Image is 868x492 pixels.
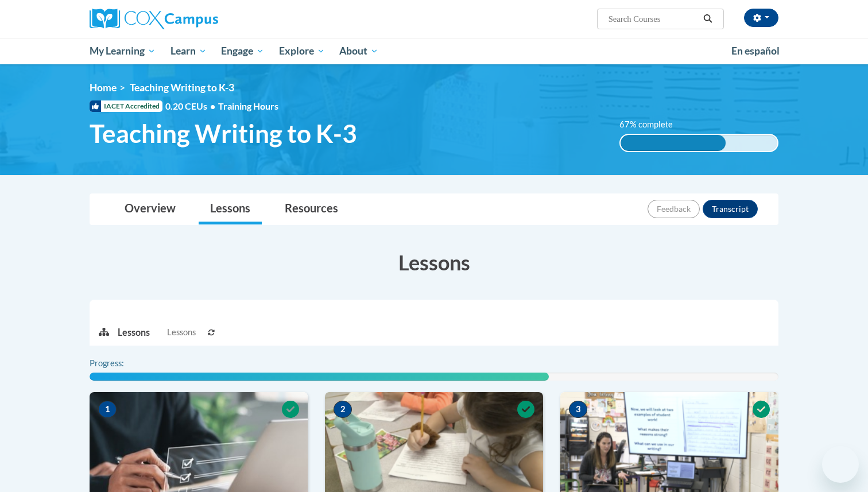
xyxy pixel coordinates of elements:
[113,194,187,224] a: Overview
[822,446,859,483] iframe: Button to launch messaging window
[221,44,264,58] span: Engage
[199,194,262,224] a: Lessons
[334,401,352,418] span: 2
[724,39,787,63] a: En español
[607,12,699,26] input: Search Courses
[130,82,234,94] span: Teaching Writing to K-3
[90,44,156,58] span: My Learning
[744,9,778,27] button: Account Settings
[648,200,700,218] button: Feedback
[731,45,780,57] span: En español
[90,9,218,29] img: Cox Campus
[90,357,156,370] label: Progress:
[339,44,378,58] span: About
[273,194,350,224] a: Resources
[82,38,163,64] a: My Learning
[703,200,758,218] button: Transcript
[163,38,214,64] a: Learn
[90,9,308,29] a: Cox Campus
[699,12,716,26] button: Search
[272,38,332,64] a: Explore
[90,248,778,277] h3: Lessons
[90,82,117,94] a: Home
[619,118,685,131] label: 67% complete
[167,326,196,339] span: Lessons
[90,100,162,112] span: IACET Accredited
[210,100,215,111] span: •
[165,100,218,113] span: 0.20 CEUs
[279,44,325,58] span: Explore
[214,38,272,64] a: Engage
[332,38,386,64] a: About
[218,100,278,111] span: Training Hours
[118,326,150,339] p: Lessons
[621,135,726,151] div: 67% complete
[72,38,796,64] div: Main menu
[90,118,357,149] span: Teaching Writing to K-3
[170,44,207,58] span: Learn
[98,401,117,418] span: 1
[569,401,587,418] span: 3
